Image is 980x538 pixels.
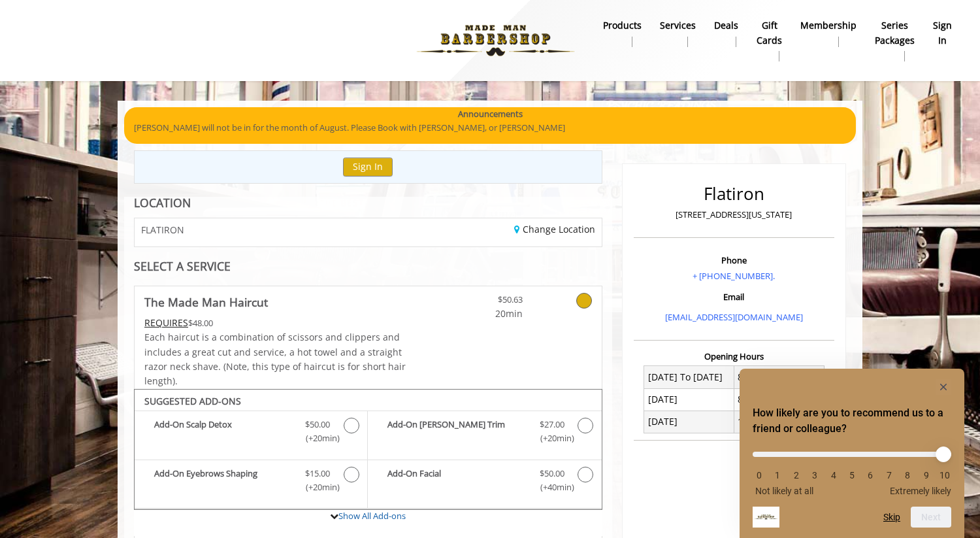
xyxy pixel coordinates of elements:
li: 9 [920,470,933,480]
label: Add-On Beard Trim [374,418,595,448]
a: [EMAIL_ADDRESS][DOMAIN_NAME] [665,311,803,323]
button: Skip [883,512,900,522]
h2: Flatiron [637,184,831,203]
a: Gift cardsgift cards [747,16,791,65]
span: (+40min ) [532,480,571,494]
label: Add-On Eyebrows Shaping [141,467,361,497]
div: $48.00 [144,316,407,330]
span: (+20min ) [299,480,337,494]
a: MembershipMembership [791,16,866,50]
li: 3 [808,470,821,480]
span: Extremely likely [890,486,951,496]
a: ServicesServices [651,16,705,50]
b: Deals [714,18,738,33]
span: (+20min ) [299,431,337,445]
h3: Email [637,292,831,301]
span: (+20min ) [532,431,571,445]
button: Hide survey [936,379,951,395]
b: gift cards [757,18,782,48]
span: $50.00 [540,467,564,480]
li: 6 [864,470,877,480]
a: Change Location [514,223,595,235]
p: [STREET_ADDRESS][US_STATE] [637,208,831,222]
a: + [PHONE_NUMBER]. [693,270,775,282]
span: Not likely at all [755,486,813,496]
td: [DATE] [644,411,734,433]
b: Add-On Facial [387,467,526,494]
div: The Made Man Haircut Add-onS [134,389,602,511]
b: The Made Man Haircut [144,293,268,311]
div: SELECT A SERVICE [134,260,602,273]
b: sign in [933,18,952,48]
span: $15.00 [305,467,330,480]
a: Series packagesSeries packages [866,16,924,65]
td: [DATE] To [DATE] [644,366,734,388]
a: Productsproducts [594,16,651,50]
h3: Phone [637,256,831,265]
li: 7 [883,470,896,480]
li: 8 [901,470,914,480]
label: Add-On Facial [374,467,595,497]
b: Membership [800,18,857,33]
span: $50.00 [305,418,330,431]
b: SUGGESTED ADD-ONS [144,395,241,407]
b: products [603,18,642,33]
button: Sign In [343,158,393,177]
td: 10 A.M - 7 P.M [734,411,824,433]
b: Add-On Scalp Detox [154,418,292,445]
div: How likely are you to recommend us to a friend or colleague? Select an option from 0 to 10, with ... [753,379,951,528]
li: 2 [790,470,803,480]
li: 4 [827,470,840,480]
span: $27.00 [540,418,564,431]
li: 0 [753,470,766,480]
span: This service needs some Advance to be paid before we block your appointment [144,316,188,329]
button: Next question [911,507,951,528]
span: FLATIRON [141,225,184,235]
td: 8 A.M - 7 P.M [734,388,824,411]
li: 1 [771,470,784,480]
b: Announcements [458,107,523,121]
b: Add-On [PERSON_NAME] Trim [387,418,526,445]
b: Series packages [875,18,915,48]
div: How likely are you to recommend us to a friend or colleague? Select an option from 0 to 10, with ... [753,442,951,496]
a: DealsDeals [705,16,747,50]
b: Add-On Eyebrows Shaping [154,467,292,494]
b: LOCATION [134,195,191,210]
li: 10 [938,470,951,480]
h2: How likely are you to recommend us to a friend or colleague? Select an option from 0 to 10, with ... [753,405,951,437]
li: 5 [845,470,858,480]
img: Made Man Barbershop logo [406,5,585,76]
p: [PERSON_NAME] will not be in for the month of August. Please Book with [PERSON_NAME], or [PERSON_... [134,121,846,135]
td: 8 A.M - 8 P.M [734,366,824,388]
a: sign insign in [924,16,961,50]
td: [DATE] [644,388,734,411]
a: Show All Add-ons [338,510,406,522]
b: Services [660,18,696,33]
a: $50.63 [446,286,523,321]
span: Each haircut is a combination of scissors and clippers and includes a great cut and service, a ho... [144,331,406,387]
label: Add-On Scalp Detox [141,418,361,448]
h3: Opening Hours [634,352,834,361]
span: 20min [446,307,523,321]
